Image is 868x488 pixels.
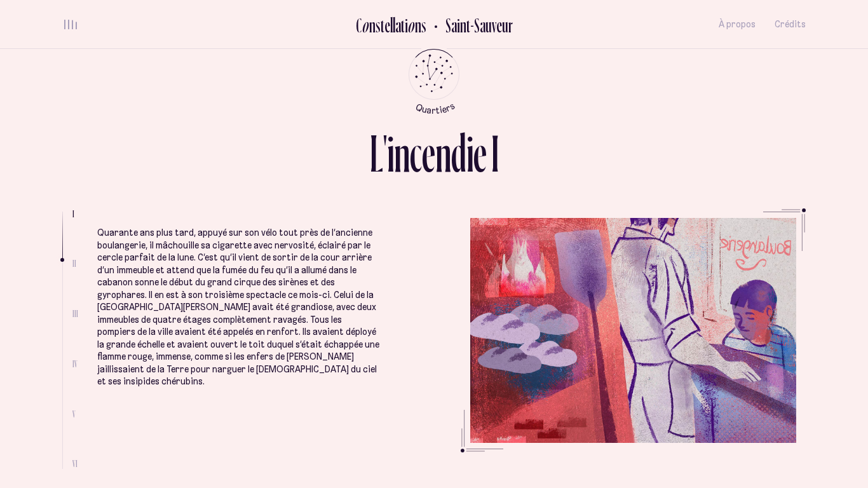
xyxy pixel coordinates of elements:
[376,15,381,36] div: s
[62,18,79,31] button: volume audio
[397,49,471,114] button: Retour au menu principal
[72,458,78,469] span: VI
[370,127,383,180] div: L
[395,15,401,36] div: a
[393,15,395,36] div: l
[97,227,381,388] p: Quarante ans plus tard, appuyé sur son vélo tout près de l’ancienne boulangerie, il mâchouille sa...
[466,127,473,180] div: i
[414,100,456,116] tspan: Quartiers
[719,10,756,39] button: À propos
[72,409,76,419] span: V
[394,127,410,180] div: n
[410,127,422,180] div: c
[422,127,435,180] div: e
[383,127,387,180] div: '
[719,19,756,30] span: À propos
[405,15,408,36] div: i
[473,127,487,180] div: e
[72,208,74,219] span: I
[384,15,390,36] div: e
[415,15,421,36] div: n
[362,15,369,36] div: o
[72,258,76,269] span: II
[387,127,394,180] div: i
[72,308,78,319] span: III
[775,10,806,39] button: Crédits
[381,15,384,36] div: t
[390,15,393,36] div: l
[72,358,78,369] span: IV
[436,15,513,36] h2: Saint-Sauveur
[426,14,513,35] button: Retour au Quartier
[491,127,499,180] div: I
[356,15,362,36] div: C
[369,15,376,36] div: n
[421,15,426,36] div: s
[451,127,466,180] div: d
[435,127,451,180] div: n
[407,15,415,36] div: o
[401,15,405,36] div: t
[775,19,806,30] span: Crédits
